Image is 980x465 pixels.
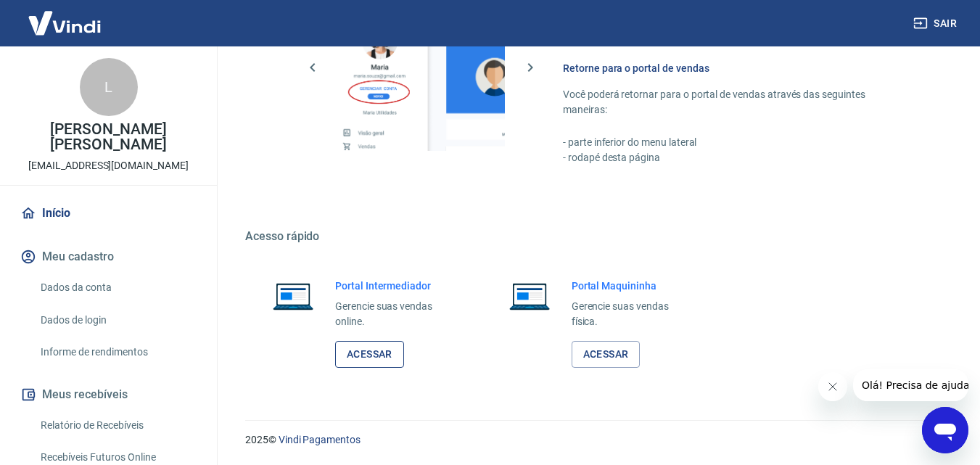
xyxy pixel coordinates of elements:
a: Acessar [572,341,641,368]
img: Vindi [17,1,112,45]
button: Meu cadastro [17,241,199,273]
h6: Retorne para o portal de vendas [563,61,910,75]
button: Sair [910,10,963,37]
a: Informe de rendimentos [35,337,199,367]
p: [EMAIL_ADDRESS][DOMAIN_NAME] [28,158,189,173]
a: Início [17,197,199,229]
span: Olá! Precisa de ajuda? [9,10,122,22]
p: [PERSON_NAME] [PERSON_NAME] [12,122,205,152]
a: Dados de login [35,305,199,335]
a: Acessar [335,341,404,368]
h5: Acesso rápido [245,229,945,244]
img: Imagem de um notebook aberto [263,279,324,313]
p: - parte inferior do menu lateral [563,135,910,150]
p: 2025 © [245,432,945,448]
iframe: Botão para abrir a janela de mensagens [922,407,968,453]
p: Você poderá retornar para o portal de vendas através das seguintes maneiras: [563,87,910,118]
div: L [80,58,138,116]
h6: Portal Intermediador [335,279,456,293]
a: Vindi Pagamentos [279,434,361,445]
p: Gerencie suas vendas online. [335,299,456,329]
button: Meus recebíveis [17,379,199,411]
iframe: Fechar mensagem [818,372,847,401]
iframe: Mensagem da empresa [853,369,968,401]
a: Relatório de Recebíveis [35,411,199,440]
p: - rodapé desta página [563,150,910,165]
p: Gerencie suas vendas física. [572,299,692,329]
img: Imagem de um notebook aberto [499,279,560,313]
h6: Portal Maquininha [572,279,692,293]
a: Dados da conta [35,273,199,303]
